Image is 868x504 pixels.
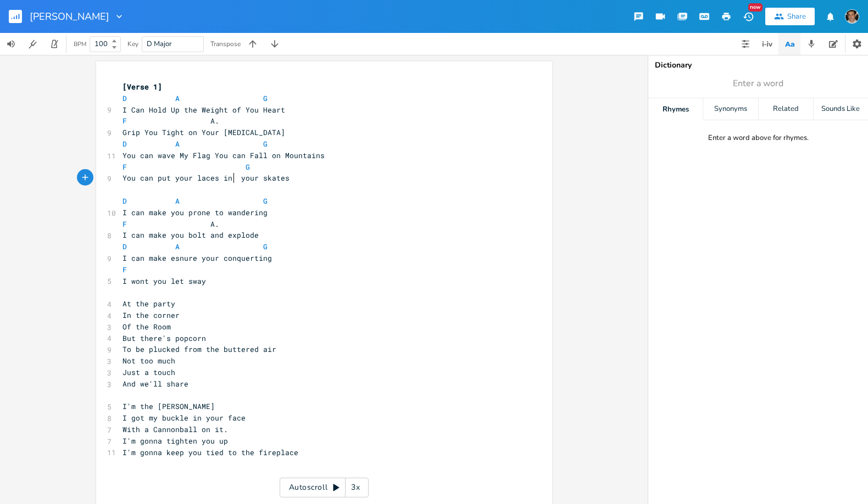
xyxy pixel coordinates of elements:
span: A [175,196,180,206]
span: I can make esnure your conquerting [123,253,272,263]
span: Grip You Tight on Your [MEDICAL_DATA] [123,127,285,137]
span: I'm the [PERSON_NAME] [123,401,215,411]
span: F [123,162,127,172]
span: I Can Hold Up the Weight of You Heart [123,105,285,115]
span: G [246,162,250,172]
span: A [175,242,180,251]
span: In the corner [123,310,180,320]
span: A [175,139,180,149]
div: Sounds Like [814,98,868,120]
span: You can put your laces in your skates [123,173,290,183]
span: I wont you let sway [123,276,206,286]
span: [PERSON_NAME] [30,12,109,21]
div: BPM [74,41,86,47]
span: You can wave My Flag You can Fall on Mountains [123,150,325,160]
span: I can make you prone to wandering [123,208,268,217]
div: Key [127,41,138,47]
span: F [123,265,127,275]
div: Related [759,98,813,120]
span: G [263,242,268,251]
span: A [175,93,180,103]
span: G [263,93,268,103]
span: A. [123,219,237,229]
span: Not too much [123,356,175,366]
span: G [263,139,268,149]
span: F [123,116,127,126]
div: Dictionary [655,61,861,69]
span: D [123,242,127,251]
div: Synonyms [703,98,758,120]
span: D Major [147,39,172,49]
span: D [123,139,127,149]
span: F [123,219,127,229]
span: I can make you bolt and explode [123,230,259,240]
span: I got my buckle in your face [123,413,246,423]
span: A. [123,116,272,126]
div: Share [787,12,806,21]
div: Autoscroll [280,478,369,497]
span: At the party [123,299,175,309]
span: I'm gonna keep you tied to the fireplace [123,447,298,457]
div: 3x [346,478,365,497]
span: [Verse 1] [123,82,162,92]
span: Of the Room [123,322,171,332]
span: Just a touch [123,367,175,377]
button: Share [765,8,815,25]
span: To be plucked from the buttered air [123,344,276,354]
span: But there's popcorn [123,333,206,343]
span: D [123,196,127,206]
span: And we'll share [123,379,188,389]
span: Enter a word [733,77,783,90]
span: D [123,93,127,103]
div: Rhymes [648,98,703,120]
span: G [263,196,268,206]
div: New [748,3,763,12]
div: Enter a word above for rhymes. [708,133,809,143]
span: With a Cannonball on it. [123,424,228,434]
div: Transpose [210,41,241,47]
span: I'm gonna tighten you up [123,436,228,446]
img: John Pick [845,9,859,24]
button: New [737,7,759,26]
